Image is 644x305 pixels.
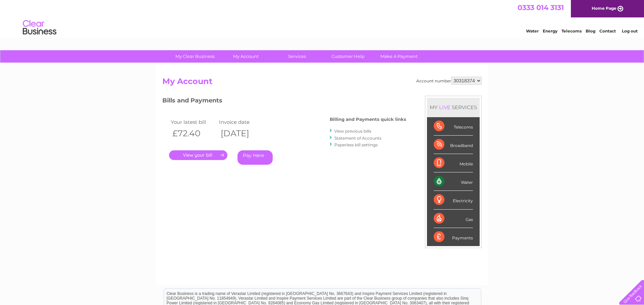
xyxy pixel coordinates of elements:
[164,4,481,32] div: Clear Business is a trading name of Verastar Limited (registered in [GEOGRAPHIC_DATA] No. 3667643...
[416,77,482,85] div: Account number
[434,117,473,136] div: Telecoms
[438,104,452,110] div: LIVE
[217,118,266,127] td: Invoice date
[269,50,325,63] a: Services
[543,28,557,33] a: Energy
[162,77,482,89] h2: My Account
[169,127,217,140] th: £72.40
[237,150,273,165] a: Pay Here
[434,228,473,246] div: Payments
[561,28,582,33] a: Telecoms
[334,142,378,147] a: Paperless bill settings
[22,17,57,38] img: logo.png
[334,136,381,141] a: Statement of Accounts
[434,154,473,172] div: Mobile
[169,150,227,160] a: .
[334,129,371,134] a: View previous bills
[330,117,406,122] h4: Billing and Payments quick links
[169,118,217,127] td: Your latest bill
[427,98,480,117] div: MY SERVICES
[434,210,473,228] div: Gas
[320,50,376,63] a: Customer Help
[162,96,406,107] h3: Bills and Payments
[371,50,427,63] a: Make A Payment
[586,28,595,33] a: Blog
[218,50,274,63] a: My Account
[526,28,539,33] a: Water
[622,28,638,33] a: Log out
[599,28,616,33] a: Contact
[167,50,223,63] a: My Clear Business
[434,136,473,154] div: Broadband
[434,191,473,209] div: Electricity
[434,172,473,191] div: Water
[217,127,266,140] th: [DATE]
[518,3,564,12] a: 0333 014 3131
